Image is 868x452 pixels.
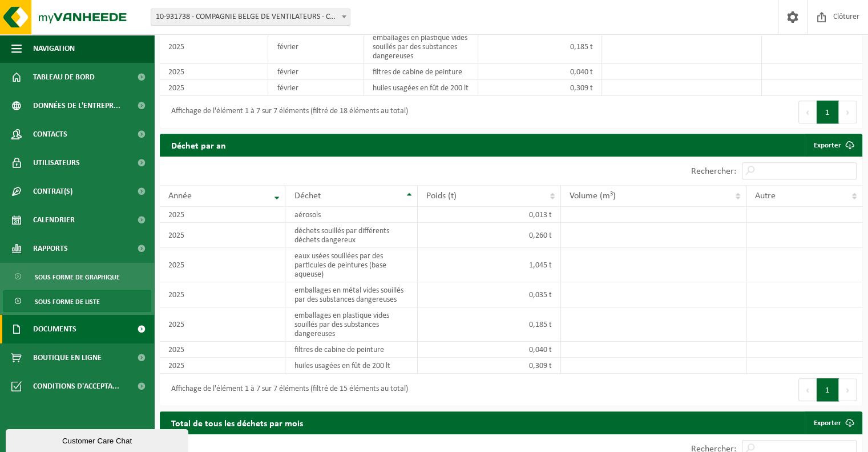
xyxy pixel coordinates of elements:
h2: Total de tous les déchets par mois [160,411,314,434]
td: 0,185 t [478,30,602,64]
td: 2025 [160,307,285,342]
td: 0,260 t [418,223,561,248]
td: 0,185 t [418,307,561,342]
button: Next [839,378,857,401]
td: 2025 [160,64,268,80]
div: Affichage de l'élément 1 à 7 sur 7 éléments (filtré de 15 éléments au total) [165,379,408,400]
td: 2025 [160,248,285,282]
td: filtres de cabine de peinture [364,64,478,80]
td: filtres de cabine de peinture [285,342,418,358]
td: 0,309 t [418,358,561,374]
td: 2025 [160,207,285,223]
td: déchets souillés par différents déchets dangereux [285,223,418,248]
div: Affichage de l'élément 1 à 7 sur 7 éléments (filtré de 18 éléments au total) [165,102,408,122]
span: 10-931738 - COMPAGNIE BELGE DE VENTILATEURS - CBV [151,9,350,26]
td: 2025 [160,358,285,374]
td: 2025 [160,80,268,96]
td: emballages en plastique vides souillés par des substances dangereuses [285,307,418,342]
td: 0,309 t [478,80,602,96]
td: 0,013 t [418,207,561,223]
td: 1,045 t [418,248,561,282]
td: 0,040 t [418,342,561,358]
span: Année [168,191,192,201]
button: Next [839,101,857,123]
span: Autre [755,191,776,201]
span: 10-931738 - COMPAGNIE BELGE DE VENTILATEURS - CBV [151,9,350,25]
button: 1 [817,101,839,123]
td: février [268,80,364,96]
span: Calendrier [33,206,75,234]
span: Données de l'entrepr... [33,91,120,120]
span: Documents [33,315,76,343]
label: Rechercher: [691,167,736,176]
td: 0,035 t [418,282,561,307]
td: huiles usagées en fût de 200 lt [364,80,478,96]
a: Exporter [805,134,861,157]
td: emballages en métal vides souillés par des substances dangereuses [285,282,418,307]
span: Volume (m³) [570,191,616,201]
td: aérosols [285,207,418,223]
iframe: chat widget [6,427,191,452]
span: Boutique en ligne [33,343,102,372]
a: Sous forme de liste [3,290,151,312]
span: Rapports [33,234,68,263]
span: Navigation [33,34,75,63]
td: 2025 [160,342,285,358]
span: Déchet [294,191,320,201]
button: 1 [817,378,839,401]
a: Exporter [805,411,861,434]
td: 2025 [160,223,285,248]
button: Previous [798,101,817,123]
td: février [268,30,364,64]
span: Conditions d'accepta... [33,372,119,401]
span: Contacts [33,120,67,149]
h2: Déchet par an [160,134,237,156]
td: 0,040 t [478,64,602,80]
td: huiles usagées en fût de 200 lt [285,358,418,374]
span: Sous forme de graphique [35,266,120,288]
td: emballages en plastique vides souillés par des substances dangereuses [364,30,478,64]
td: février [268,64,364,80]
a: Sous forme de graphique [3,266,151,287]
span: Poids (t) [426,191,457,201]
td: 2025 [160,282,285,307]
button: Previous [798,378,817,401]
span: Contrat(s) [33,177,72,206]
span: Utilisateurs [33,149,80,177]
td: 2025 [160,30,268,64]
span: Sous forme de liste [35,291,100,313]
td: eaux usées souillées par des particules de peintures (base aqueuse) [285,248,418,282]
span: Tableau de bord [33,63,95,91]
